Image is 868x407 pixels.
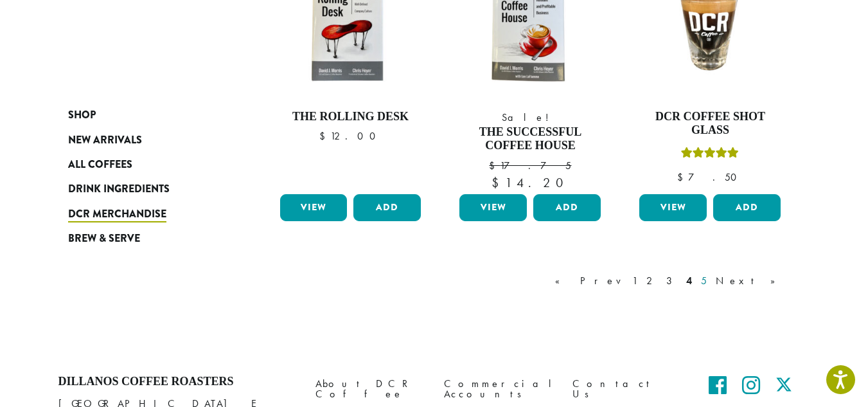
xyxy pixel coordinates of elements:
[492,174,505,191] span: $
[459,194,527,221] a: View
[68,152,222,177] a: All Coffees
[713,273,787,289] a: Next »
[68,127,222,152] a: New Arrivals
[677,170,743,184] bdi: 7.50
[698,273,709,289] a: 5
[684,273,695,289] a: 4
[353,194,421,221] button: Add
[68,107,96,123] span: Shop
[639,194,707,221] a: View
[489,159,500,172] span: $
[68,206,166,222] span: DCR Merchandise
[636,110,784,138] h4: DCR Coffee Shot Glass
[572,375,682,402] a: Contact Us
[713,194,781,221] button: Add
[68,103,222,127] a: Shop
[319,129,330,143] span: $
[630,273,640,289] a: 1
[456,110,604,125] span: Sale!
[68,231,140,247] span: Brew & Serve
[492,174,569,191] bdi: 14.20
[664,273,680,289] a: 3
[277,110,425,124] h4: The Rolling Desk
[68,157,132,173] span: All Coffees
[315,375,425,402] a: About DCR Coffee
[444,375,553,402] a: Commercial Accounts
[68,202,222,226] a: DCR Merchandise
[644,273,660,289] a: 2
[58,375,296,389] h4: Dillanos Coffee Roasters
[456,125,604,153] h4: The Successful Coffee House
[68,181,170,197] span: Drink Ingredients
[280,194,348,221] a: View
[533,194,601,221] button: Add
[68,132,142,149] span: New Arrivals
[489,159,571,172] bdi: 17.75
[68,177,222,201] a: Drink Ingredients
[319,129,382,143] bdi: 12.00
[553,273,626,289] a: « Prev
[681,145,739,165] div: Rated 5.00 out of 5
[677,170,688,184] span: $
[68,226,222,251] a: Brew & Serve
